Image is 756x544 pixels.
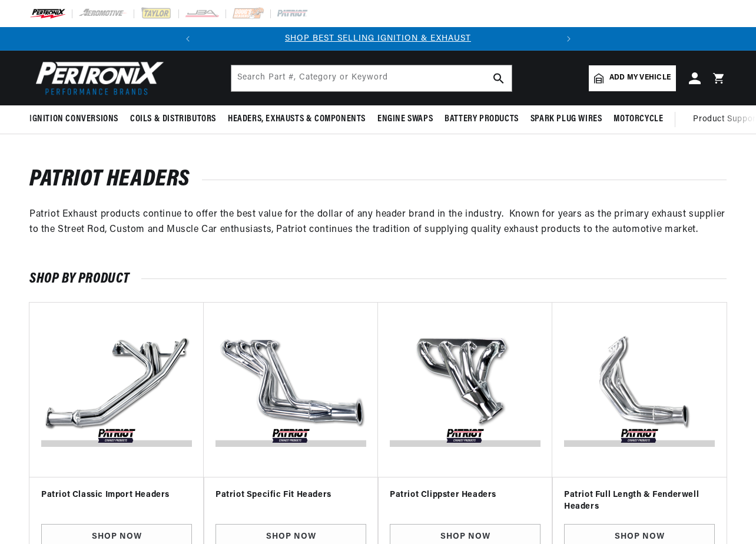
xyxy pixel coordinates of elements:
[557,27,581,51] button: Translation missing: en.sections.announcements.next_announcement
[176,27,200,51] button: Translation missing: en.sections.announcements.previous_announcement
[589,65,676,91] a: Add my vehicle
[390,489,541,501] h3: Patriot Clippster Headers
[222,105,372,133] summary: Headers, Exhausts & Components
[614,113,663,125] span: Motorcycle
[372,105,439,133] summary: Engine Swaps
[29,113,118,125] span: Ignition Conversions
[124,105,222,133] summary: Coils & Distributors
[231,65,512,91] input: Search Part #, Category or Keyword
[609,72,671,84] span: Add my vehicle
[200,32,557,45] div: Announcement
[29,207,727,237] p: Patriot Exhaust products continue to offer the best value for the dollar of any header brand in t...
[525,105,608,133] summary: Spark Plug Wires
[439,105,525,133] summary: Battery Products
[608,105,669,133] summary: Motorcycle
[215,314,366,465] img: Patriot-Specific-Fit-Headers-v1588104112434.jpg
[377,113,433,125] span: Engine Swaps
[200,32,557,45] div: 1 of 2
[29,58,165,98] img: Pertronix
[564,314,715,465] img: Patriot-Fenderwell-111-v1590437195265.jpg
[29,105,124,133] summary: Ignition Conversions
[564,489,715,512] h3: Patriot Full Length & Fenderwell Headers
[29,273,727,285] h2: SHOP BY PRODUCT
[29,170,727,190] h1: Patriot Headers
[486,65,512,91] button: search button
[530,113,602,125] span: Spark Plug Wires
[390,314,541,465] img: Patriot-Clippster-Headers-v1588104121313.jpg
[41,489,192,501] h3: Patriot Classic Import Headers
[228,113,366,125] span: Headers, Exhausts & Components
[41,314,192,465] img: Patriot-Classic-Import-Headers-v1588104940254.jpg
[215,489,366,501] h3: Patriot Specific Fit Headers
[130,113,216,125] span: Coils & Distributors
[445,113,519,125] span: Battery Products
[285,34,471,43] a: SHOP BEST SELLING IGNITION & EXHAUST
